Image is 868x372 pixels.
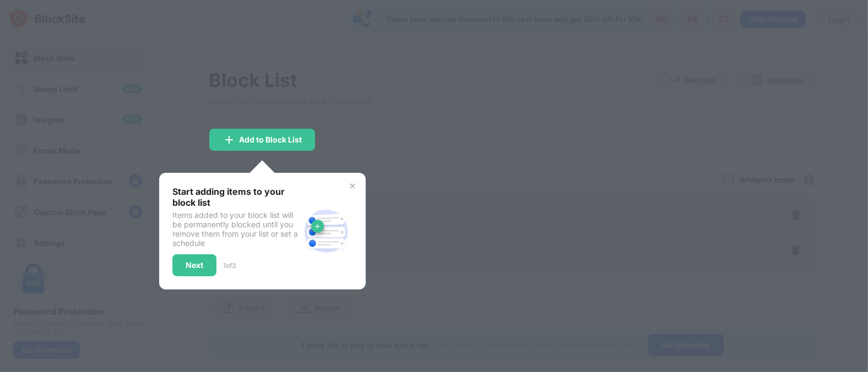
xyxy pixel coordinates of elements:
div: Add to Block List [239,135,302,144]
div: Start adding items to your block list [172,186,300,208]
img: block-site.svg [300,205,352,258]
div: Items added to your block list will be permanently blocked until you remove them from your list o... [172,210,300,248]
div: Next [186,261,203,270]
div: 1 of 3 [223,261,236,270]
img: x-button.svg [348,182,357,190]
